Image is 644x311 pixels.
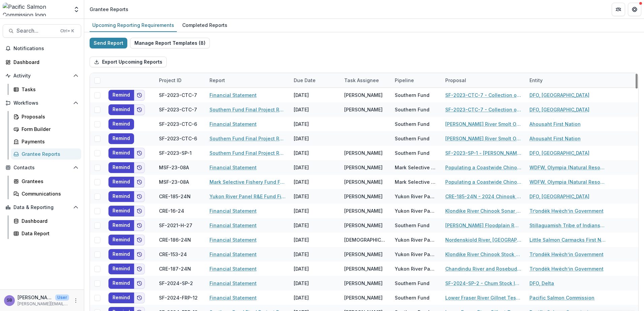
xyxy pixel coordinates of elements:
[159,193,191,200] div: CRE-185-24N
[205,77,229,84] div: Report
[90,19,177,32] a: Upcoming Reporting Requirements
[7,298,12,303] div: Sascha Bendt
[108,162,134,173] button: Remind
[445,106,521,113] a: SF-2023-CTC-7 - Collection of baseline samples to improve GSI baselines in [GEOGRAPHIC_DATA] [GEO...
[344,236,387,243] div: [DEMOGRAPHIC_DATA][PERSON_NAME]
[290,160,340,175] div: [DATE]
[290,233,340,247] div: [DATE]
[395,164,437,171] div: Mark Selective Fishery Fund
[3,98,81,108] button: Open Workflows
[395,135,429,142] div: Southern Fund
[11,136,81,147] a: Payments
[108,177,134,187] button: Remind
[525,73,610,88] div: Entity
[529,236,606,243] a: Little Salmon Carmacks First Nation
[134,264,145,274] button: Add to friends
[445,222,521,229] a: [PERSON_NAME] Floodplain Restoration - Final Design and Permitting
[210,236,257,243] a: Financial Statement
[22,86,76,93] div: Tasks
[344,149,383,157] div: [PERSON_NAME]
[87,4,131,14] nav: breadcrumb
[210,294,257,301] a: Financial Statement
[445,135,521,142] a: [PERSON_NAME] River Smolt Outmigration Assessment
[395,120,429,128] div: Southern Fund
[445,92,521,99] a: SF-2023-CTC-7 - Collection of baseline samples to improve GSI baselines in [GEOGRAPHIC_DATA] [GEO...
[344,178,383,185] div: [PERSON_NAME]
[210,193,286,200] a: Yukon River Panel R&E Fund Final Project Report
[344,280,383,287] div: [PERSON_NAME]
[612,3,625,16] button: Partners
[11,176,81,187] a: Grantees
[108,191,134,202] button: Remind
[445,265,521,272] a: Chandindu River and Rosebud Creek Chinook and Chum salmon investigations
[90,6,128,13] div: Grantee Reports
[3,57,81,68] a: Dashboard
[210,251,257,258] a: Financial Statement
[210,207,257,214] a: Financial Statement
[108,119,134,130] button: Remind
[13,100,70,106] span: Workflows
[134,206,145,216] button: Add to friends
[59,27,75,35] div: Ctrl + K
[344,265,383,272] div: [PERSON_NAME]
[130,38,210,48] button: Manage Report Templates (8)
[11,111,81,122] a: Proposals
[134,235,145,245] button: Add to friends
[159,164,189,171] div: MSF-23-08A
[11,84,81,95] a: Tasks
[108,90,134,101] button: Remind
[344,294,383,301] div: [PERSON_NAME]
[134,162,145,173] button: Add to friends
[11,215,81,227] a: Dashboard
[395,265,437,272] div: Yukon River Panel R&E Fund
[3,24,81,38] button: Search...
[445,236,521,243] a: Nordenskiold River, [GEOGRAPHIC_DATA], and Walsch Creek Chinook Investigations
[529,193,589,200] a: DFO, [GEOGRAPHIC_DATA]
[159,236,191,243] div: CRE-186-24N
[445,280,521,287] a: SF-2024-SP-2 - Chum Stock Identification and Assessment Workshop – 10 years of progress
[529,149,589,157] a: DFO, [GEOGRAPHIC_DATA]
[17,28,56,34] span: Search...
[529,280,554,287] a: DFO, Delta
[529,92,589,99] a: DFO, [GEOGRAPHIC_DATA]
[159,265,191,272] div: CRE-187-24N
[3,162,81,173] button: Open Contacts
[159,135,197,142] div: SF-2023-CTC-6
[395,222,429,229] div: Southern Fund
[90,57,167,67] button: Export Upcoming Reports
[210,106,286,113] a: Southern Fund Final Project Report
[13,165,70,171] span: Contacts
[395,178,437,185] div: Mark Selective Fishery Fund
[134,249,145,260] button: Add to friends
[344,106,383,113] div: [PERSON_NAME]
[108,206,134,216] button: Remind
[344,164,383,171] div: [PERSON_NAME]
[290,175,340,189] div: [DATE]
[108,133,134,144] button: Remind
[445,294,521,301] a: Lower Fraser River Gillnet Test Fishery Site Evaluation
[395,92,429,99] div: Southern Fund
[344,251,383,258] div: [PERSON_NAME]
[159,92,197,99] div: SF-2023-CTC-7
[134,177,145,187] button: Add to friends
[290,77,320,84] div: Due Date
[290,290,340,305] div: [DATE]
[395,149,429,157] div: Southern Fund
[210,280,257,287] a: Financial Statement
[210,92,257,99] a: Financial Statement
[22,113,76,120] div: Proposals
[290,146,340,160] div: [DATE]
[395,236,437,243] div: Yukon River Panel R&E Fund
[11,188,81,199] a: Communications
[22,230,76,237] div: Data Report
[108,148,134,159] button: Remind
[108,278,134,289] button: Remind
[134,104,145,115] button: Add to friends
[180,19,230,32] a: Completed Reports
[441,77,470,84] div: Proposal
[529,207,604,214] a: Trʼondëk Hwëchʼin Government
[134,292,145,303] button: Add to friends
[529,251,604,258] a: Trʼondëk Hwëchʼin Government
[11,228,81,239] a: Data Report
